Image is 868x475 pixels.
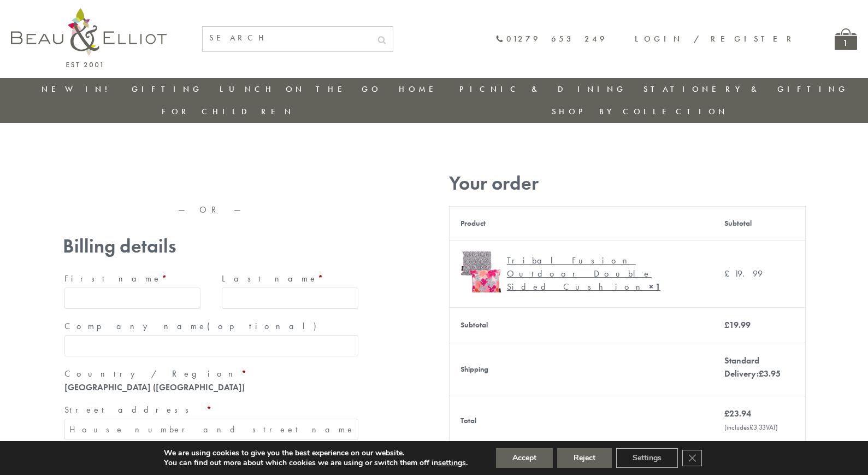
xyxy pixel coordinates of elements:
a: Stationery & Gifting [643,84,848,95]
bdi: 19.99 [724,319,751,331]
button: Accept [496,448,553,468]
p: You can find out more about which cookies we are using or switch them off in . [164,458,468,468]
th: Subtotal [449,307,713,343]
a: Picnic & Dining [459,84,627,95]
bdi: 23.94 [724,408,751,419]
button: Reject [557,448,612,468]
bdi: 19.99 [724,268,763,279]
th: Subtotal [713,206,805,240]
label: Street address [64,401,358,419]
bdi: 3.95 [759,368,781,379]
img: Tribal Fusion Outdoor Cushion [460,251,501,292]
a: For Children [162,106,294,117]
span: £ [759,368,764,379]
small: (includes VAT) [724,423,778,432]
label: Last name [222,270,358,288]
strong: [GEOGRAPHIC_DATA] ([GEOGRAPHIC_DATA]) [64,382,245,393]
strong: × 1 [649,281,660,292]
input: House number and street name [64,419,358,440]
p: We are using cookies to give you the best experience on our website. [164,448,468,458]
th: Product [449,206,713,240]
button: Close GDPR Cookie Banner [682,450,702,466]
a: Shop by collection [552,106,728,117]
span: (optional) [207,320,323,332]
a: Tribal Fusion Outdoor Cushion Tribal Fusion Outdoor Double Sided Cushion× 1 [460,251,703,296]
label: First name [64,270,201,288]
label: Country / Region [64,365,358,383]
span: £ [724,408,729,419]
a: 1 [835,28,857,50]
span: £ [724,268,734,279]
a: Login / Register [635,33,796,44]
button: Settings [616,448,678,468]
input: SEARCH [203,27,371,49]
iframe: Secure express checkout frame [61,168,362,194]
a: 01279 653 249 [495,34,607,44]
h3: Your order [449,172,806,195]
span: 3.33 [749,423,766,432]
button: settings [438,458,466,468]
th: Total [449,396,713,445]
div: Tribal Fusion Outdoor Double Sided Cushion [507,254,695,294]
a: Home [399,84,442,95]
h3: Billing details [63,235,360,257]
label: Standard Delivery: [724,355,781,379]
img: logo [11,8,167,67]
a: Gifting [132,84,203,95]
p: — OR — [63,205,360,215]
a: New in! [42,84,115,95]
span: £ [724,319,729,331]
label: Company name [64,318,358,335]
a: Lunch On The Go [220,84,381,95]
th: Shipping [449,343,713,396]
span: £ [749,423,753,432]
